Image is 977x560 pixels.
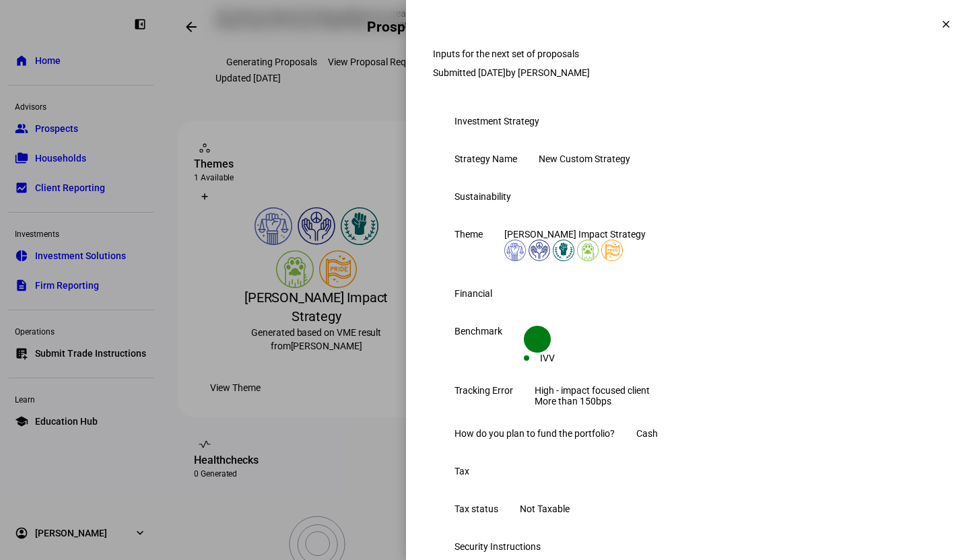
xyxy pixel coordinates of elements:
[504,240,526,261] img: democracy.colored.svg
[940,18,952,30] mat-icon: clear
[454,428,615,439] div: How do you plan to fund the portfolio?
[454,229,483,240] div: Theme
[454,288,492,299] div: Financial
[454,326,502,337] div: Benchmark
[454,503,498,514] div: Tax status
[454,116,539,127] div: Investment Strategy
[454,466,469,477] div: Tax
[535,396,650,407] div: More than 150bps
[636,428,658,439] div: Cash
[520,503,570,514] div: Not Taxable
[535,385,650,396] div: High - impact focused client
[601,240,623,261] img: lgbtqJustice.colored.svg
[433,67,950,78] div: Submitted [DATE]
[504,229,646,240] div: [PERSON_NAME] Impact Strategy
[539,153,630,164] div: New Custom Strategy
[433,48,950,59] div: Inputs for the next set of proposals
[433,25,603,38] div: Inputs for the next set of proposals
[553,240,574,261] img: racialJustice.colored.svg
[454,191,511,202] div: Sustainability
[529,240,550,261] img: humanRights.colored.svg
[454,153,517,164] div: Strategy Name
[540,353,555,363] div: IVV
[577,240,599,261] img: animalWelfare.colored.svg
[506,67,590,78] span: by [PERSON_NAME]
[454,385,513,396] div: Tracking Error
[454,541,541,552] div: Security Instructions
